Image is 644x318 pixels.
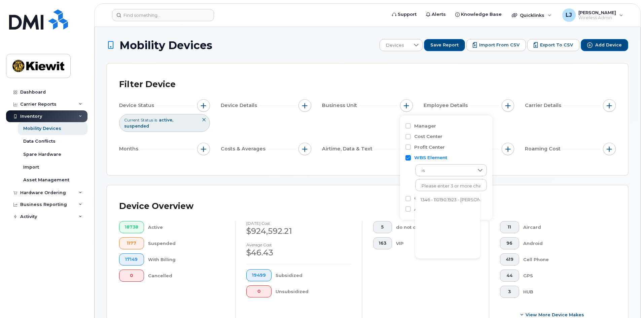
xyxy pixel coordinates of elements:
[125,224,138,230] span: 18738
[523,253,605,266] div: Cell Phone
[125,241,138,246] span: 1177
[500,270,519,282] button: 44
[424,102,470,109] span: Employee Details
[119,270,144,282] button: 0
[500,221,519,233] button: 11
[396,221,478,233] div: do not cancel
[506,289,513,294] span: 3
[379,224,386,230] span: 5
[379,241,386,246] span: 163
[252,289,266,294] span: 0
[414,133,442,140] label: Cost Center
[615,289,639,313] iframe: Messenger Launcher
[125,273,138,278] span: 0
[246,225,351,237] div: $924,592.21
[424,39,465,51] button: Save Report
[119,253,144,266] button: 17149
[252,273,266,278] span: 19499
[148,253,225,266] div: With Billing
[525,145,563,152] span: Roaming Cost
[500,286,519,298] button: 3
[414,195,451,202] label: Company Code
[154,117,157,123] span: is
[506,273,513,278] span: 44
[500,253,519,266] button: 419
[466,39,526,51] button: Import from CSV
[148,270,225,282] div: Cancelled
[523,221,605,233] div: Aircard
[148,221,225,233] div: Active
[500,237,519,249] button: 96
[373,237,392,249] button: 163
[322,102,359,109] span: Business Unit
[523,286,605,298] div: HUB
[276,269,352,281] div: Subsidized
[119,145,140,152] span: Months
[527,39,579,51] button: Export to CSV
[506,224,513,230] span: 11
[479,42,520,48] span: Import from CSV
[119,39,212,51] span: Mobility Devices
[246,269,272,281] button: 19499
[506,241,513,246] span: 96
[414,123,436,129] label: Manager
[246,247,351,258] div: $46.43
[396,237,478,249] div: VIP
[125,257,138,262] span: 17149
[119,237,144,249] button: 1177
[246,243,351,247] h4: Average cost
[119,102,156,109] span: Device Status
[373,221,392,233] button: 5
[276,285,352,297] div: Unsubsidized
[119,76,176,93] div: Filter Device
[414,206,456,212] label: Additional Status
[221,102,259,109] span: Device Details
[540,42,573,48] span: Export to CSV
[416,165,474,177] span: is
[159,117,173,122] span: active
[119,221,144,233] button: 18738
[124,123,149,129] span: suspended
[415,194,543,206] li: 1346 - 110190.1923 - Kiewit Energy Group Inc.
[523,270,605,282] div: GPS
[415,191,543,258] ul: Option List
[414,154,447,161] label: WBS Element
[221,145,267,152] span: Costs & Averages
[414,144,445,150] label: Profit Center
[322,145,374,152] span: Airtime, Data & Text
[124,117,153,123] span: Current Status
[246,285,272,297] button: 0
[581,39,628,51] button: Add Device
[246,221,351,225] h4: [DATE] cost
[148,237,225,249] div: Suspended
[525,102,563,109] span: Carrier Details
[430,42,459,48] span: Save Report
[506,257,513,262] span: 419
[595,42,622,48] span: Add Device
[523,237,605,249] div: Android
[526,312,584,318] span: View More Device Makes
[380,39,410,51] span: Devices
[422,183,480,189] input: Please enter 3 or more characters
[119,198,193,215] div: Device Overview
